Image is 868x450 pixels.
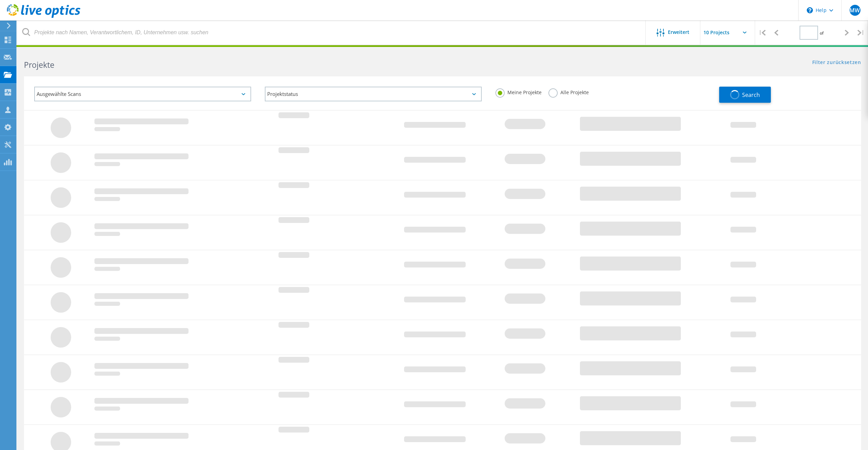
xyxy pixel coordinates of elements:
[812,60,861,66] a: Filter zurücksetzen
[719,87,771,103] button: Search
[17,21,646,45] input: Projekte nach Namen, Verantwortlichem, ID, Unternehmen usw. suchen
[742,91,760,99] span: Search
[807,7,813,13] svg: \n
[854,21,868,45] div: |
[850,8,860,13] span: MW
[265,87,482,101] div: Projektstatus
[495,88,542,95] label: Meine Projekte
[755,21,769,45] div: |
[820,30,824,36] span: of
[34,87,251,101] div: Ausgewählte Scans
[24,59,54,70] b: Projekte
[548,88,589,95] label: Alle Projekte
[668,30,689,35] span: Erweitert
[7,14,80,19] a: Live Optics Dashboard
